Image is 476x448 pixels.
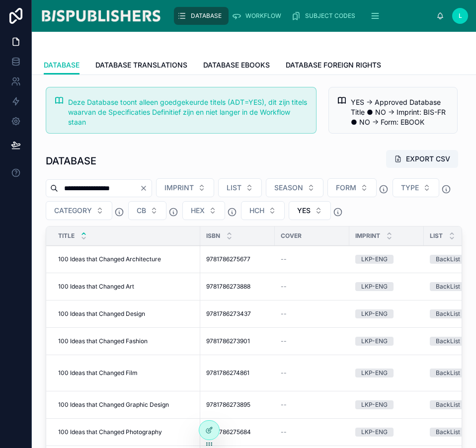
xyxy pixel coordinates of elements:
a: LKP-ENG [355,369,418,377]
span: -- [281,401,287,409]
span: -- [281,283,287,291]
span: WORKFLOW [245,12,281,20]
span: -- [281,255,287,263]
a: DATABASE [44,56,79,75]
a: 100 Ideas that Changed Fashion [58,337,194,345]
a: 9781786273895 [206,401,269,409]
button: Select Button [128,201,166,220]
button: Select Button [327,178,377,197]
a: 9781786274861 [206,369,269,377]
span: DATABASE FOREIGN RIGHTS [286,60,381,70]
span: TYPE [401,183,419,193]
span: 9781786273895 [206,401,250,409]
span: SEASON [274,183,303,193]
a: 9781786273901 [206,337,269,345]
a: LKP-ENG [355,255,418,264]
a: -- [281,369,343,377]
div: LKP-ENG [361,400,388,409]
span: FORM [336,183,356,193]
a: 9781786273888 [206,283,269,291]
button: Select Button [393,178,439,197]
span: IMPRINT [164,183,194,193]
a: 100 Ideas that Changed Photography [58,428,194,436]
a: 100 Ideas that Changed Film [58,369,194,377]
button: Select Button [182,201,225,220]
span: Deze Database toont alleen goedgekeurde titels (ADT=YES), dit zijn titels waarvan de Specificatie... [68,98,307,126]
span: 100 Ideas that Changed Design [58,310,145,318]
a: 100 Ideas that Changed Graphic Design [58,401,194,409]
span: SUBJECT CODES [305,12,355,20]
span: HEX [191,206,205,216]
h1: DATABASE [46,154,96,168]
span: COVER [281,232,302,240]
span: 9781786275677 [206,255,250,263]
a: -- [281,337,343,345]
a: DATABASE EBOOKS [203,56,270,76]
span: DATABASE TRANSLATIONS [95,60,187,70]
button: Select Button [289,201,331,220]
div: LKP-ENG [361,255,388,264]
span: LIST [430,232,443,240]
a: 100 Ideas that Changed Architecture [58,255,194,263]
a: 9781786273437 [206,310,269,318]
span: YES [297,206,311,216]
span: CB [137,206,146,216]
div: BackList [436,309,460,318]
a: DATABASE [174,7,229,25]
span: 100 Ideas that Changed Film [58,369,138,377]
a: LKP-ENG [355,282,418,291]
a: -- [281,283,343,291]
span: LIST [227,183,241,193]
span: 9781786273888 [206,283,250,291]
a: -- [281,401,343,409]
img: App logo [40,8,162,24]
div: LKP-ENG [361,282,388,291]
a: WORKFLOW [229,7,288,25]
a: LKP-ENG [355,400,418,409]
span: CATEGORY [54,206,92,216]
span: -- [281,337,287,345]
div: BackList [436,337,460,346]
span: IMPRINT [355,232,380,240]
span: HCH [249,206,264,216]
div: Deze Database toont alleen goedgekeurde titels (ADT=YES), dit zijn titels waarvan de Specificatie... [68,97,308,127]
span: -- [281,369,287,377]
span: 9781786273437 [206,310,251,318]
div: BackList [436,428,460,437]
button: Select Button [156,178,214,197]
button: Select Button [218,178,262,197]
a: -- [281,310,343,318]
span: 100 Ideas that Changed Art [58,283,134,291]
div: BackList [436,369,460,377]
button: EXPORT CSV [386,150,458,168]
span: 100 Ideas that Changed Architecture [58,255,161,263]
span: 9781786275684 [206,428,251,436]
span: DATABASE [44,60,79,70]
span: -- [281,428,287,436]
button: Select Button [241,201,285,220]
span: L [459,12,462,20]
span: 100 Ideas that Changed Photography [58,428,162,436]
span: YES → Approved Database Title ● NO → Imprint: BIS-FR ● NO → Form: EBOOK [351,98,446,126]
span: DATABASE EBOOKS [203,60,270,70]
div: LKP-ENG [361,369,388,377]
div: LKP-ENG [361,309,388,318]
span: 9781786273901 [206,337,250,345]
div: LKP-ENG [361,428,388,437]
span: 100 Ideas that Changed Graphic Design [58,401,169,409]
a: 9781786275677 [206,255,269,263]
a: LKP-ENG [355,428,418,437]
a: LKP-ENG [355,309,418,318]
span: ISBN [206,232,220,240]
span: TITLE [58,232,75,240]
button: Clear [140,184,152,192]
a: -- [281,428,343,436]
button: Select Button [266,178,323,197]
a: LKP-ENG [355,337,418,346]
div: BackList [436,282,460,291]
div: YES → Approved Database Title ● NO → Imprint: BIS-FR ● NO → Form: EBOOK [351,97,449,127]
button: Select Button [46,201,112,220]
a: 100 Ideas that Changed Art [58,283,194,291]
span: DATABASE [191,12,222,20]
a: 9781786275684 [206,428,269,436]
